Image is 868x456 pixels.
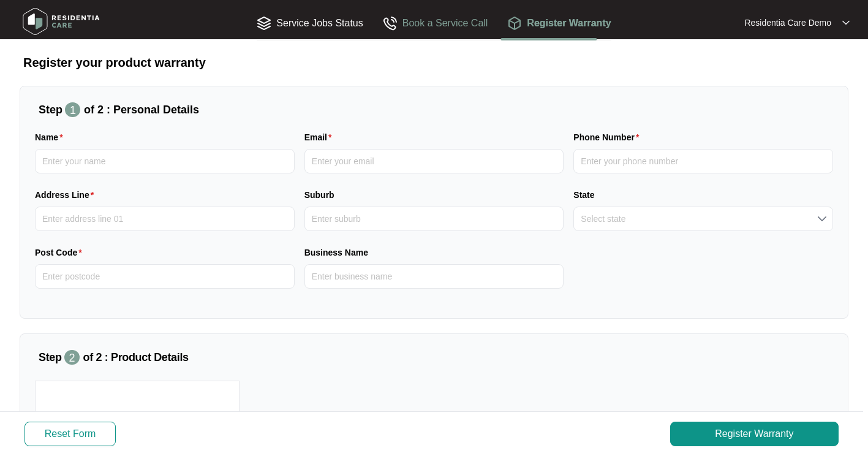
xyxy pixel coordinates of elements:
span: Register Warranty [715,427,793,441]
input: Post Code [35,264,295,289]
label: Name [35,131,68,143]
input: Address Line [35,207,295,231]
label: Suburb [304,189,344,201]
input: Name [35,149,295,173]
p: Residentia Care Demo [744,17,831,29]
p: 2 [69,351,75,365]
div: Book a Service Call [383,15,488,31]
p: Register your product warranty [23,54,848,71]
img: Service Jobs Status icon [257,16,271,31]
button: Reset Form [25,422,116,446]
p: 1 [70,102,75,119]
button: Register Warranty [670,422,839,446]
label: Email [304,131,337,143]
label: Post Code [35,246,87,259]
div: Service Jobs Status [257,15,363,31]
input: Business Name [304,264,564,289]
p: Step [39,101,62,118]
p: of 2 : Product Details [83,349,189,366]
input: Phone Number [573,149,833,173]
img: Register Warranty icon [507,16,522,31]
img: residentia care logo [18,3,104,40]
span: Reset Form [45,427,96,441]
img: Book a Service Call icon [383,16,398,31]
div: Register Warranty [507,15,611,31]
p: of 2 : Personal Details [84,101,199,118]
label: Phone Number [573,131,644,143]
label: Address Line [35,189,99,201]
input: Email [304,149,564,173]
img: dropdown arrow [842,20,850,26]
p: Step [39,349,62,366]
input: Suburb [304,207,564,231]
label: State [573,189,603,201]
label: Business Name [304,246,377,259]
